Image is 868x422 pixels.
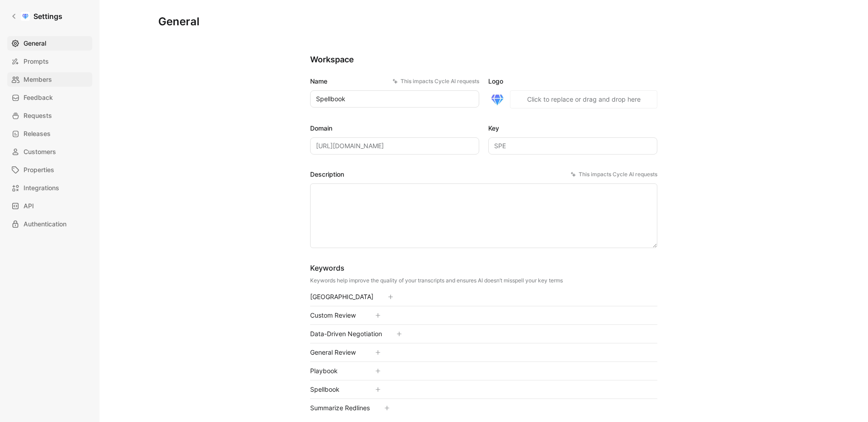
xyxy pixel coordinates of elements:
[24,128,51,139] span: Releases
[7,181,92,195] a: Integrations
[310,137,479,155] input: Some placeholder
[24,92,53,103] span: Feedback
[7,54,92,69] a: Prompts
[24,110,52,121] span: Requests
[310,403,370,413] div: Summarize Redlines
[7,199,92,213] a: API
[310,291,373,302] div: [GEOGRAPHIC_DATA]
[24,201,34,211] span: API
[7,217,92,231] a: Authentication
[7,145,92,159] a: Customers
[7,7,66,25] a: Settings
[7,72,92,87] a: Members
[310,328,382,339] div: Data-Driven Negotiation
[24,38,46,49] span: General
[310,310,361,321] div: Custom Review
[392,77,479,86] div: This impacts Cycle AI requests
[24,146,56,157] span: Customers
[310,54,657,65] h2: Workspace
[24,74,52,85] span: Members
[310,366,361,376] div: Playbook
[158,14,199,29] h1: General
[310,123,479,134] label: Domain
[310,169,657,180] label: Description
[310,277,563,284] div: Keywords help improve the quality of your transcripts and ensures AI doesn’t misspell your key terms
[24,219,66,230] span: Authentication
[24,183,59,193] span: Integrations
[7,127,92,141] a: Releases
[310,347,361,358] div: General Review
[488,90,506,108] img: logo
[7,36,92,51] a: General
[510,90,657,108] button: Click to replace or drag and drop here
[571,170,657,179] div: This impacts Cycle AI requests
[33,11,62,22] h1: Settings
[310,263,563,273] div: Keywords
[7,108,92,123] a: Requests
[488,123,657,134] label: Key
[310,76,479,87] label: Name
[310,384,361,395] div: Spellbook
[488,76,657,87] label: Logo
[24,164,54,175] span: Properties
[7,163,92,177] a: Properties
[7,90,92,105] a: Feedback
[24,56,49,67] span: Prompts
